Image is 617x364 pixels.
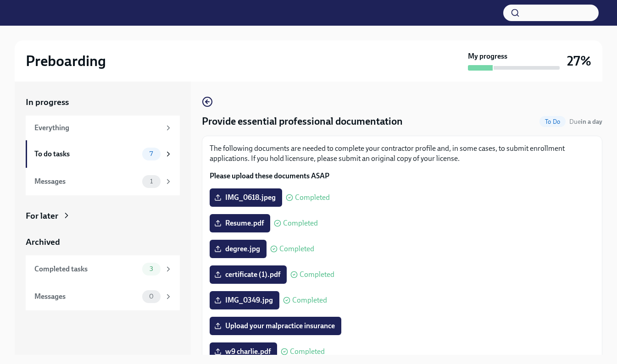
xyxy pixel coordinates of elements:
[18,6,69,20] img: CharlieHealth
[26,52,106,70] h2: Preboarding
[26,96,180,108] a: In progress
[210,291,279,309] label: IMG_0349.jpg
[216,321,335,331] span: Upload your malpractice insurance
[216,244,260,254] span: degree.jpg
[144,150,158,157] span: 7
[569,117,602,126] span: October 1st, 2025 08:00
[210,143,595,164] p: The following documents are needed to complete your contractor profile and, in some cases, to sub...
[210,342,277,361] label: w9 charlie.pdf
[34,123,161,133] div: Everything
[216,347,271,356] span: w9 charlie.pdf
[210,317,341,335] label: Upload your malpractice insurance
[216,270,280,279] span: certificate (1).pdf
[468,51,507,61] strong: My progress
[292,297,327,304] span: Completed
[34,176,139,187] div: Messages
[279,245,314,253] span: Completed
[34,149,139,159] div: To do tasks
[216,296,273,305] span: IMG_0349.jpg
[144,265,159,272] span: 3
[26,236,180,248] a: Archived
[202,115,403,128] h4: Provide essential professional documentation
[26,140,180,168] a: To do tasks7
[26,210,58,222] div: For later
[145,178,158,185] span: 1
[210,214,270,232] label: Resume.pdf
[295,194,330,201] span: Completed
[26,116,180,140] a: Everything
[210,171,329,180] strong: Please upload these documents ASAP
[581,118,602,126] strong: in a day
[216,219,264,228] span: Resume.pdf
[539,118,566,125] span: To Do
[210,265,287,284] label: certificate (1).pdf
[283,220,318,227] span: Completed
[26,168,180,195] a: Messages1
[26,210,180,222] a: For later
[569,118,602,126] span: Due
[216,193,276,202] span: IMG_0618.jpeg
[210,240,267,258] label: degree.jpg
[567,53,591,69] h3: 27%
[210,188,282,207] label: IMG_0618.jpeg
[26,283,180,310] a: Messages0
[26,255,180,283] a: Completed tasks3
[300,271,334,278] span: Completed
[144,293,159,300] span: 0
[34,264,139,274] div: Completed tasks
[290,348,325,355] span: Completed
[34,292,139,302] div: Messages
